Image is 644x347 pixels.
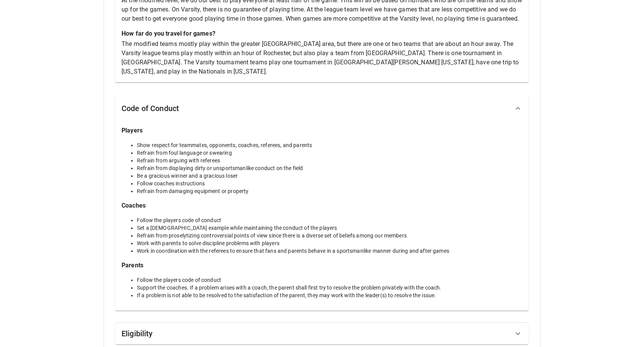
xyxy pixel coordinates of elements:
[137,149,522,157] li: Refrain from foul language or swearing
[137,216,522,224] li: Follow the players code of conduct
[137,291,522,299] li: If a problem is not able to be resolved to the satisfaction of the parent, they may work with the...
[137,172,522,180] li: Be a gracious winner and a gracious loser
[137,157,522,164] li: Refrain from arguing with referees
[137,141,522,149] li: Show respect for teammates, opponents, coaches, referees, and parents
[122,102,179,115] h6: Code of Conduct
[137,187,522,195] li: Refrain from damaging equipment or property
[137,224,522,232] li: Set a [DEMOGRAPHIC_DATA] example while maintaining the conduct of the players
[137,164,522,172] li: Refrain from displaying dirty or unsportsmanlike conduct on the field
[137,180,522,187] li: Follow coaches instructions
[122,39,522,76] p: The modified teams mostly play within the greater [GEOGRAPHIC_DATA] area, but there are one or tw...
[137,239,522,247] li: Work with parents to solve discipline problems with players
[122,327,153,340] h6: Eligibility
[115,323,529,344] div: Eligibility
[122,260,522,271] h6: Parents
[122,200,522,211] h6: Coaches
[137,232,522,239] li: Refrain from proselytizing controversial points of view since there is a diverse set of beliefs a...
[137,276,522,284] li: Follow the players code of conduct
[122,125,522,136] h6: Players
[137,284,522,291] li: Support the coaches. If a problem arises with a coach, the parent shall first try to resolve the ...
[137,247,522,255] li: Work in coordination with the referees to ensure that fans and parents behave in a sportsmanlike ...
[122,29,522,38] p: How far do you travel for games?
[115,95,529,122] div: Code of Conduct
